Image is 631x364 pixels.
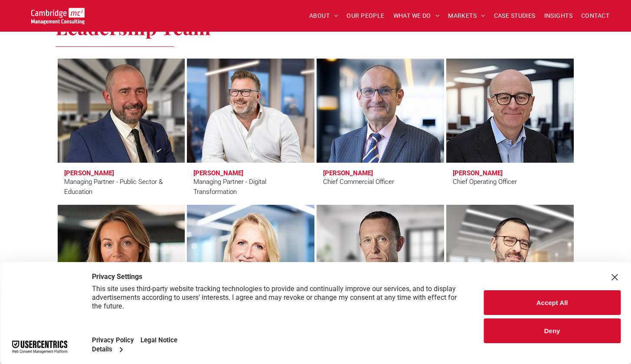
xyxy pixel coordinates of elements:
a: Andrew Fleming | Chief Operating Officer | Cambridge Management Consulting [446,59,574,163]
a: Kate Hancock | Executive Support | Cambridge Management Consulting [58,205,185,309]
a: Your Business Transformed | Cambridge Management Consulting [31,9,85,18]
img: Go to Homepage [31,8,85,24]
a: ABOUT [305,9,343,23]
h3: [PERSON_NAME] [193,169,243,177]
div: Managing Partner - Public Sector & Education [64,177,179,197]
a: Faye Holland | Managing Partner - Client PR & Marketing [187,205,314,309]
a: Stuart Curzon | Chief Commercial Officer | Cambridge Management Consulting [317,59,444,163]
h3: [PERSON_NAME] [453,169,503,177]
a: CASE STUDIES [490,9,540,23]
a: OUR PEOPLE [342,9,389,23]
a: INSIGHTS [540,9,577,23]
a: Craig Cheney | Managing Partner - Public Sector & Education [58,59,185,163]
a: Digital Transformation | Simon Crimp | Managing Partner - Digital Transformation [187,59,314,163]
a: MARKETS [444,9,489,23]
div: Chief Operating Officer [453,177,517,187]
h3: [PERSON_NAME] [323,169,373,177]
a: Jason Jennings | Managing Partner - UK & Ireland [317,205,444,309]
div: Managing Partner - Digital Transformation [193,177,308,197]
a: CONTACT [577,9,614,23]
div: Chief Commercial Officer [323,177,394,187]
h3: [PERSON_NAME] [64,169,114,177]
a: WHAT WE DO [389,9,444,23]
a: Mauro Mortali | Managing Partner - Strategy | Cambridge Management Consulting [446,205,574,309]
